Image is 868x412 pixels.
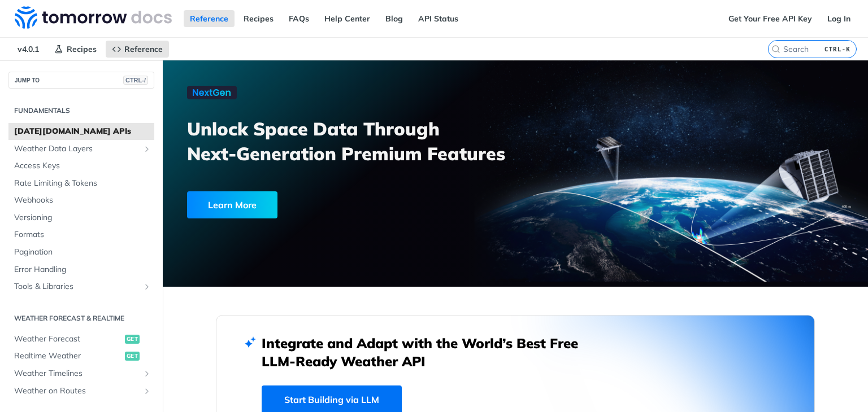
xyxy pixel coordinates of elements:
a: Blog [379,10,409,27]
span: Tools & Libraries [14,281,140,292]
a: Reference [184,10,235,27]
button: Show subpages for Weather on Routes [142,387,151,396]
a: Weather Forecastget [8,331,154,348]
a: Rate Limiting & Tokens [8,175,154,192]
a: Weather TimelinesShow subpages for Weather Timelines [8,365,154,382]
a: Help Center [318,10,376,27]
span: Pagination [14,247,151,258]
svg: Search [771,45,780,54]
div: Learn More [187,191,277,218]
button: JUMP TOCTRL-/ [8,72,154,89]
h2: Weather Forecast & realtime [8,313,154,323]
span: Error Handling [14,264,151,275]
a: Get Your Free API Key [722,10,818,27]
span: Weather on Routes [14,385,140,397]
span: Versioning [14,212,151,223]
a: API Status [412,10,465,27]
span: Webhooks [14,195,151,206]
span: Rate Limiting & Tokens [14,178,151,189]
h2: Fundamentals [8,106,154,116]
a: Error Handling [8,261,154,278]
a: Tools & LibrariesShow subpages for Tools & Libraries [8,278,154,295]
button: Show subpages for Weather Data Layers [142,144,151,154]
span: Weather Data Layers [14,143,140,155]
a: [DATE][DOMAIN_NAME] APIs [8,123,154,140]
img: NextGen [187,86,237,99]
a: Realtime Weatherget [8,348,154,365]
span: Realtime Weather [14,350,122,362]
a: Log In [821,10,857,27]
span: [DATE][DOMAIN_NAME] APIs [14,126,151,137]
a: Weather on RoutesShow subpages for Weather on Routes [8,383,154,400]
kbd: CTRL-K [822,43,853,55]
a: Recipes [48,41,103,58]
span: get [125,352,140,361]
a: FAQs [283,10,315,27]
span: Formats [14,229,151,240]
span: Access Keys [14,160,151,172]
a: Formats [8,226,154,243]
h2: Integrate and Adapt with the World’s Best Free LLM-Ready Weather API [262,334,595,370]
a: Recipes [237,10,280,27]
span: get [125,335,140,344]
a: Versioning [8,209,154,226]
a: Weather Data LayersShow subpages for Weather Data Layers [8,141,154,157]
span: Weather Timelines [14,368,140,379]
img: Tomorrow.io Weather API Docs [15,6,172,29]
span: Reference [124,44,163,54]
span: Weather Forecast [14,334,122,345]
a: Access Keys [8,157,154,174]
span: v4.0.1 [11,41,45,58]
a: Webhooks [8,192,154,209]
a: Learn More [187,191,459,218]
a: Reference [106,41,169,58]
span: Recipes [67,44,97,54]
button: Show subpages for Tools & Libraries [142,282,151,291]
span: CTRL-/ [123,76,148,85]
button: Show subpages for Weather Timelines [142,369,151,378]
a: Pagination [8,244,154,261]
h3: Unlock Space Data Through Next-Generation Premium Features [187,116,528,166]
